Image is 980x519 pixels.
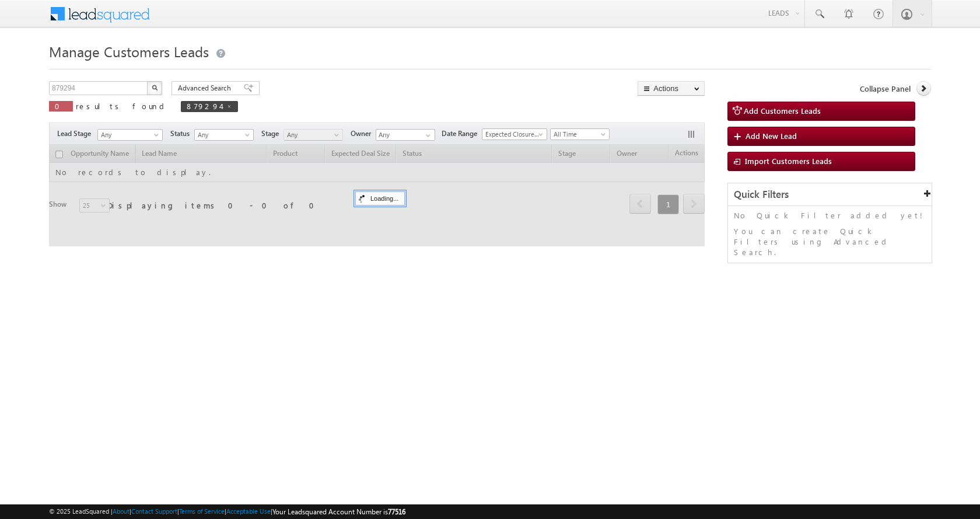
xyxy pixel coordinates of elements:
div: Quick Filters [728,183,932,206]
span: Advanced Search [178,83,235,93]
span: Owner [351,128,376,139]
a: Any [97,129,163,141]
a: All Time [550,128,610,140]
p: No Quick Filter added yet! [734,210,926,221]
div: Loading... [355,191,405,205]
a: Expected Closure Date [482,128,547,140]
span: Stage [261,128,283,139]
a: Any [194,129,254,141]
span: Add New Lead [745,131,797,141]
span: Lead Stage [57,128,96,139]
span: Any [284,130,339,140]
a: Contact Support [131,507,177,515]
span: All Time [551,129,606,140]
a: Acceptable Use [226,507,271,515]
span: 0 [55,101,67,111]
span: Status [170,128,194,139]
span: Expected Closure Date [482,129,543,140]
span: Your Leadsquared Account Number is [272,507,405,516]
p: You can create Quick Filters using Advanced Search. [734,226,926,257]
input: Type to Search [376,129,435,141]
img: Search [152,85,157,90]
span: Date Range [442,128,482,139]
span: © 2025 LeadSquared | | | | | [49,506,405,517]
button: Actions [638,81,705,96]
span: 77516 [388,507,405,516]
span: Collapse Panel [860,83,911,94]
span: 879294 [187,101,220,111]
a: Any [283,129,343,141]
span: results found [76,101,169,111]
a: Terms of Service [179,507,225,515]
span: Any [98,130,159,140]
span: Manage Customers Leads [49,42,209,61]
span: Any [195,130,250,140]
a: Show All Items [419,130,434,141]
span: Import Customers Leads [745,156,832,166]
a: About [113,507,129,515]
span: Add Customers Leads [744,106,821,116]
